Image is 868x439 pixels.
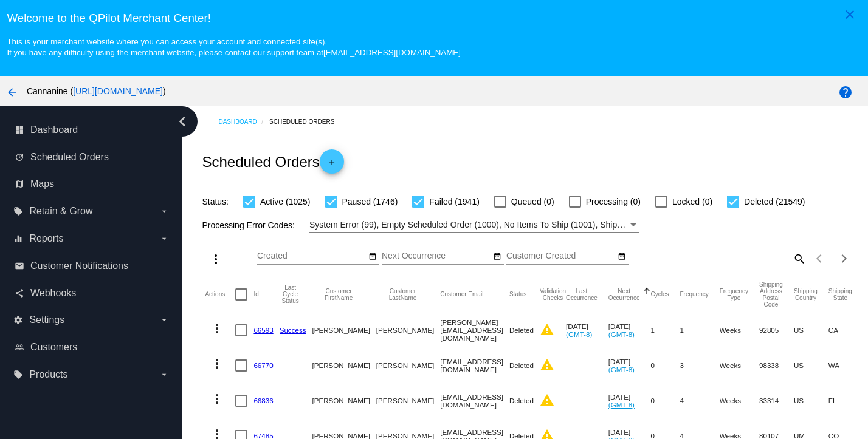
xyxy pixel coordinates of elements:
[828,383,863,418] mat-cell: FL
[280,284,301,304] button: Change sorting for LastProcessingCycleId
[253,326,273,334] a: 66593
[312,288,365,301] button: Change sorting for CustomerFirstName
[680,348,720,383] mat-cell: 3
[73,86,163,96] a: [URL][DOMAIN_NAME]
[210,392,224,406] mat-icon: more_vert
[759,313,794,348] mat-cell: 92805
[29,315,64,325] span: Settings
[720,313,759,348] mat-cell: Weeks
[7,12,861,25] h3: Welcome to the QPilot Merchant Center!
[325,158,339,172] mat-icon: add
[15,125,24,135] i: dashboard
[794,348,828,383] mat-cell: US
[838,85,853,100] mat-icon: help
[30,288,76,299] span: Webhooks
[618,252,626,262] mat-icon: date_range
[493,252,501,262] mat-icon: date_range
[30,179,54,189] span: Maps
[608,288,640,301] button: Change sorting for NextOccurrenceUtc
[832,247,856,271] button: Next page
[680,313,720,348] mat-cell: 1
[253,396,273,404] a: 66836
[29,233,63,244] span: Reports
[15,261,24,271] i: email
[13,234,23,243] i: equalizer
[680,383,720,418] mat-cell: 4
[650,348,680,383] mat-cell: 0
[608,401,635,409] a: (GMT-8)
[509,361,534,369] span: Deleted
[210,321,224,336] mat-icon: more_vert
[15,152,24,162] i: update
[540,322,554,337] mat-icon: warning
[608,330,635,338] a: (GMT-8)
[376,383,440,418] mat-cell: [PERSON_NAME]
[269,112,345,131] a: Scheduled Orders
[566,288,598,301] button: Change sorting for LastOccurrenceUtc
[440,348,509,383] mat-cell: [EMAIL_ADDRESS][DOMAIN_NAME]
[828,313,863,348] mat-cell: CA
[159,370,169,379] i: arrow_drop_down
[210,356,224,371] mat-icon: more_vert
[7,37,460,57] small: This is your merchant website where you can access your account and connected site(s). If you hav...
[323,48,461,57] a: [EMAIL_ADDRESS][DOMAIN_NAME]
[15,174,169,194] a: map Maps
[608,313,651,348] mat-cell: [DATE]
[828,348,863,383] mat-cell: WA
[159,315,169,325] i: arrow_drop_down
[159,234,169,243] i: arrow_drop_down
[376,348,440,383] mat-cell: [PERSON_NAME]
[794,288,818,301] button: Change sorting for ShippingCountry
[202,220,295,230] span: Processing Error Codes:
[202,149,343,174] h2: Scheduled Orders
[566,313,608,348] mat-cell: [DATE]
[260,194,310,209] span: Active (1025)
[509,291,526,298] button: Change sorting for Status
[511,194,554,209] span: Queued (0)
[280,326,306,334] a: Success
[312,313,376,348] mat-cell: [PERSON_NAME]
[744,194,805,209] span: Deleted (21549)
[312,348,376,383] mat-cell: [PERSON_NAME]
[650,313,680,348] mat-cell: 1
[791,249,806,268] mat-icon: search
[13,315,23,325] i: settings
[506,251,616,261] input: Customer Created
[608,366,635,373] a: (GMT-8)
[808,247,832,271] button: Previous page
[672,194,712,209] span: Locked (0)
[30,152,109,163] span: Scheduled Orders
[608,348,651,383] mat-cell: [DATE]
[15,179,24,189] i: map
[509,326,534,334] span: Deleted
[566,330,592,338] a: (GMT-8)
[540,276,566,313] mat-header-cell: Validation Checks
[382,251,491,261] input: Next Occurrence
[440,383,509,418] mat-cell: [EMAIL_ADDRESS][DOMAIN_NAME]
[218,112,269,131] a: Dashboard
[15,284,169,303] a: share Webhooks
[13,206,23,216] i: local_offer
[257,251,367,261] input: Created
[312,383,376,418] mat-cell: [PERSON_NAME]
[309,217,639,233] mat-select: Filter by Processing Error Codes
[720,348,759,383] mat-cell: Weeks
[376,313,440,348] mat-cell: [PERSON_NAME]
[509,396,534,404] span: Deleted
[159,206,169,216] i: arrow_drop_down
[29,369,67,380] span: Products
[376,288,429,301] button: Change sorting for CustomerLastName
[5,85,19,100] mat-icon: arrow_back
[253,361,273,369] a: 66770
[540,393,554,407] mat-icon: warning
[15,288,24,298] i: share
[429,194,480,209] span: Failed (1941)
[828,288,852,301] button: Change sorting for ShippingState
[15,342,24,352] i: people_outline
[720,383,759,418] mat-cell: Weeks
[586,194,641,209] span: Processing (0)
[842,7,857,22] mat-icon: close
[759,383,794,418] mat-cell: 33314
[13,370,23,379] i: local_offer
[208,252,223,267] mat-icon: more_vert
